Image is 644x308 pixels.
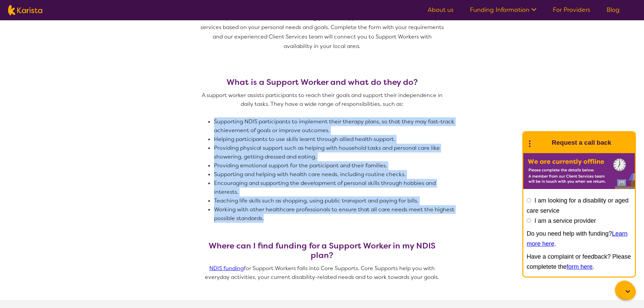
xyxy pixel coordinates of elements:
p: for Support Workers falls into Core Supports. Core Supports help you with everyday activities, yo... [200,264,444,282]
label: I am a service provider [534,217,596,224]
li: Teaching life skills such as shopping, using public transport and paying for bills. [214,196,457,205]
img: Karista [534,136,548,149]
a: Funding Information [470,6,536,14]
p: A support worker assists participants to reach their goals and support their independence in dail... [200,91,444,109]
button: Channel Menu [615,281,634,300]
label: I am looking for a disability or aged care service [527,197,628,214]
li: Providing physical support such as helping with household tasks and personal care like showering,... [214,144,457,161]
li: Working with other healthcare professionals to ensure that all care needs meet the highest possib... [214,205,457,223]
h3: Where can I find funding for a Support Worker in my NDIS plan? [200,241,444,260]
a: NDIS funding [209,265,244,272]
a: About us [428,6,454,14]
a: Blog [606,6,620,14]
a: For Providers [553,6,590,14]
li: Supporting NDIS participants to implement their therapy plans, so that they may fast-track achiev... [214,117,457,135]
li: Encouraging and supporting the development of personal skills through hobbies and interests. [214,179,457,196]
li: Providing emotional support for the participant and their families. [214,161,457,170]
li: Helping participants to use skills learnt through allied health support. [214,135,457,144]
p: Have a complaint or feedback? Please completete the . [527,252,631,272]
h3: What is a Support Worker and what do they do? [200,77,444,87]
p: Do you need help with funding? . [527,229,631,249]
h1: Request a call back [552,138,611,148]
img: Karista offline chat form to request call back [523,153,635,189]
li: Supporting and helping with health care needs, including routine checks. [214,170,457,179]
a: form here [567,263,593,270]
img: Karista logo [8,5,42,15]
